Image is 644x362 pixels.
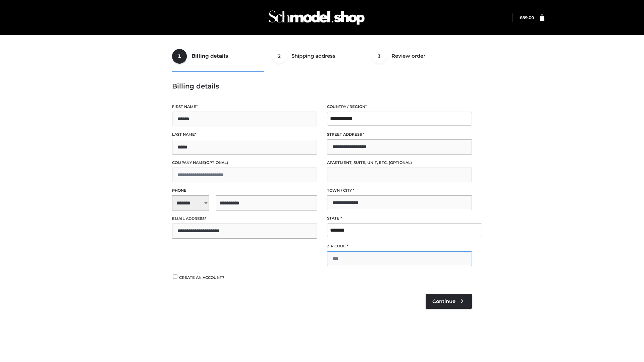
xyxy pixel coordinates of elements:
span: Continue [432,298,455,304]
bdi: 89.00 [520,15,534,20]
label: First name [172,104,317,110]
span: Create an account? [179,275,224,280]
a: £89.00 [520,15,534,20]
label: Company name [172,160,317,166]
label: Apartment, suite, unit, etc. [327,160,472,166]
img: Schmodel Admin 964 [266,4,367,31]
label: State [327,215,472,222]
label: Last name [172,131,317,138]
label: Street address [327,131,472,138]
label: Email address [172,216,317,222]
label: Phone [172,187,317,194]
span: (optional) [389,160,412,165]
label: ZIP Code [327,243,472,249]
span: £ [520,15,522,20]
h3: Billing details [172,82,472,90]
label: Country / Region [327,104,472,110]
input: Create an account? [172,275,178,279]
a: Continue [426,294,472,309]
label: Town / City [327,187,472,194]
span: (optional) [205,160,228,165]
